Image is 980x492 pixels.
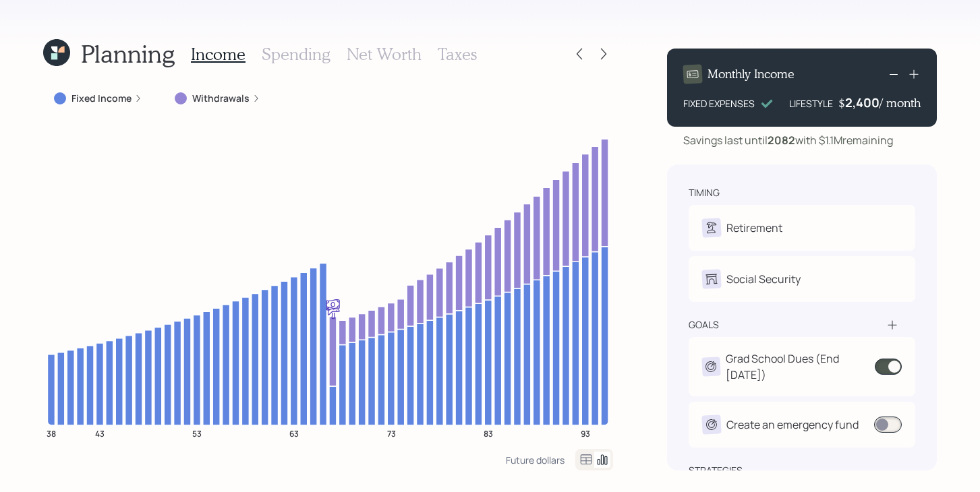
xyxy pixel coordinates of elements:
div: Create an emergency fund [726,417,859,433]
h1: Planning [81,39,175,68]
div: 2,400 [845,94,880,111]
h4: $ [838,96,845,111]
h4: Monthly Income [708,67,795,82]
div: Grad School Dues (End [DATE]) [726,350,875,383]
div: strategies [689,464,743,477]
label: Fixed Income [71,92,132,105]
tspan: 53 [192,427,202,439]
h3: Taxes [438,44,477,64]
div: Social Security [726,271,801,287]
div: timing [689,186,720,199]
tspan: 43 [95,427,105,439]
div: Retirement [726,220,782,236]
tspan: 83 [484,427,493,439]
h3: Income [191,44,246,64]
div: LIFESTYLE [789,96,833,111]
div: goals [689,318,719,332]
h4: / month [880,96,921,111]
b: 2082 [768,133,795,148]
div: Savings last until with $1.1M remaining [683,132,893,148]
div: Future dollars [506,454,565,466]
tspan: 93 [581,427,590,439]
h3: Net Worth [347,44,422,64]
div: FIXED EXPENSES [683,96,755,111]
tspan: 38 [47,427,56,439]
h3: Spending [262,44,330,64]
label: Withdrawals [192,92,250,105]
tspan: 63 [289,427,299,439]
tspan: 73 [387,427,396,439]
